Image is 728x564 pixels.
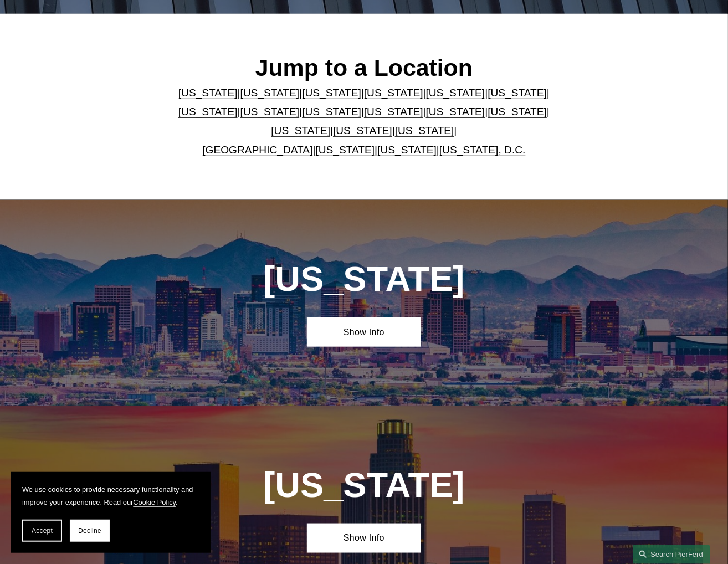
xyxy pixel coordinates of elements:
[439,144,526,156] a: [US_STATE], D.C.
[165,54,564,83] h2: Jump to a Location
[488,87,547,99] a: [US_STATE]
[426,106,485,117] a: [US_STATE]
[307,524,421,553] a: Show Info
[633,545,710,564] a: Search this site
[178,87,238,99] a: [US_STATE]
[70,520,110,542] button: Decline
[22,520,62,542] button: Accept
[488,106,547,117] a: [US_STATE]
[302,87,361,99] a: [US_STATE]
[78,527,101,535] span: Decline
[395,125,454,136] a: [US_STATE]
[271,125,330,136] a: [US_STATE]
[316,144,375,156] a: [US_STATE]
[202,144,312,156] a: [GEOGRAPHIC_DATA]
[165,84,564,160] p: | | | | | | | | | | | | | | | | | |
[240,87,300,99] a: [US_STATE]
[11,472,211,553] section: Cookie banner
[377,144,437,156] a: [US_STATE]
[364,106,423,117] a: [US_STATE]
[302,106,361,117] a: [US_STATE]
[32,527,53,535] span: Accept
[364,87,423,99] a: [US_STATE]
[240,106,300,117] a: [US_STATE]
[307,317,421,347] a: Show Info
[178,106,238,117] a: [US_STATE]
[22,483,199,509] p: We use cookies to provide necessary functionality and improve your experience. Read our .
[222,259,507,299] h1: [US_STATE]
[426,87,485,99] a: [US_STATE]
[133,498,176,506] a: Cookie Policy
[333,125,392,136] a: [US_STATE]
[222,465,507,505] h1: [US_STATE]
